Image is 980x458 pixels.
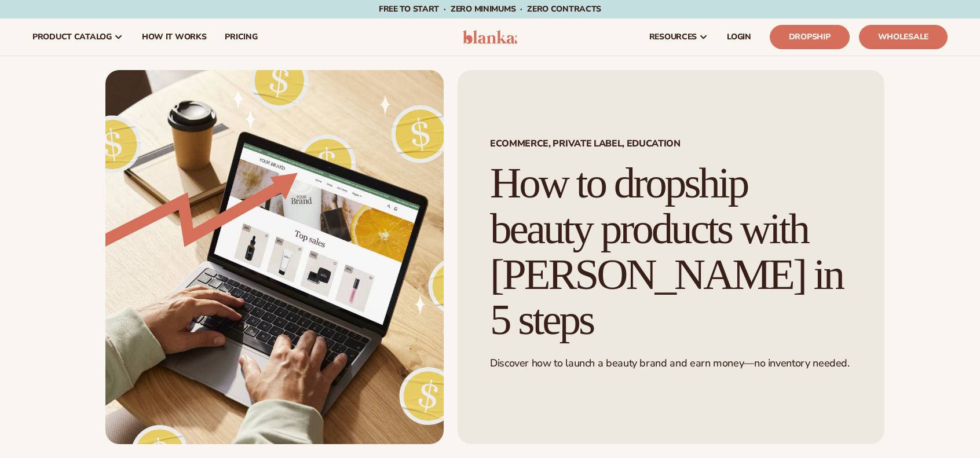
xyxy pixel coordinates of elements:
[215,19,266,56] a: pricing
[133,19,216,56] a: How It Works
[727,32,751,42] span: LOGIN
[225,32,257,42] span: pricing
[490,160,852,343] h1: How to dropship beauty products with [PERSON_NAME] in 5 steps
[770,25,850,49] a: Dropship
[490,357,852,370] p: Discover how to launch a beauty brand and earn money—no inventory needed.
[32,32,112,42] span: product catalog
[718,19,760,56] a: LOGIN
[379,3,601,14] span: Free to start · ZERO minimums · ZERO contracts
[105,70,444,444] img: Growing money with ecommerce
[859,25,948,49] a: Wholesale
[490,139,852,148] span: Ecommerce, Private Label, EDUCATION
[463,30,518,44] img: logo
[142,32,207,42] span: How It Works
[649,32,697,42] span: resources
[23,19,133,56] a: product catalog
[640,19,718,56] a: resources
